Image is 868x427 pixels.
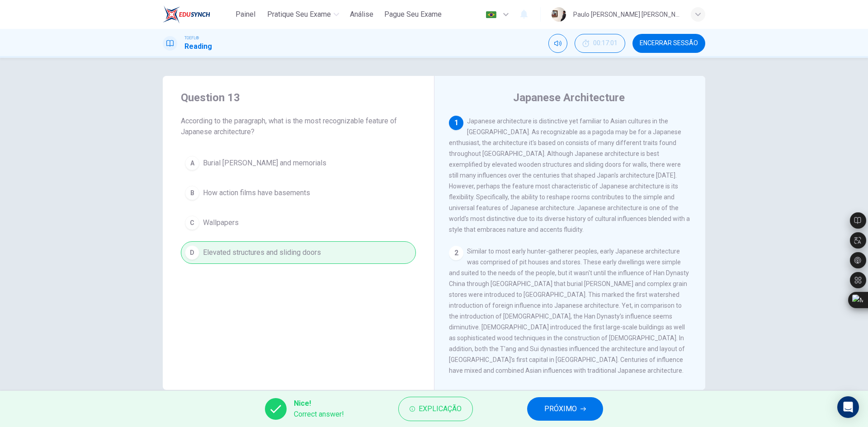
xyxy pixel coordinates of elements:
img: EduSynch logo [163,5,210,23]
div: 2 [449,246,463,260]
span: 00:17:01 [593,40,618,47]
span: TOEFL® [184,35,199,41]
span: Nice! [294,398,344,409]
h4: Japanese Architecture [513,90,625,105]
span: According to the paragraph, what is the most recognizable feature of Japanese architecture? [181,116,416,137]
img: Profile picture [552,7,566,22]
span: Análise [350,9,373,20]
div: Open Intercom Messenger [837,396,859,418]
div: 1 [449,116,463,130]
span: Japanese architecture is distinctive yet familiar to Asian cultures in the [GEOGRAPHIC_DATA]. As ... [449,117,690,233]
span: PRÓXIMO [544,403,577,415]
span: Painel [236,9,255,20]
button: PRÓXIMO [527,397,603,421]
button: 00:17:01 [575,34,625,53]
span: Explicação [419,403,462,415]
button: Pratique seu exame [264,6,343,23]
div: Paulo [PERSON_NAME] [PERSON_NAME] [573,9,680,20]
span: Correct answer! [294,409,344,420]
h4: Question 13 [181,90,416,105]
div: Esconder [575,34,625,53]
button: Pague Seu Exame [381,6,445,23]
a: EduSynch logo [163,5,231,23]
h1: Reading [184,41,212,52]
img: pt [486,11,497,18]
span: Pague Seu Exame [384,9,442,20]
span: Pratique seu exame [267,9,331,20]
button: Encerrar Sessão [632,34,705,53]
span: Similar to most early hunter-gatherer peoples, early Japanese architecture was comprised of pit h... [449,248,689,396]
div: Silenciar [548,34,567,53]
button: Painel [231,6,260,23]
button: Explicação [398,397,473,421]
span: Encerrar Sessão [640,40,698,47]
button: Análise [346,6,377,23]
